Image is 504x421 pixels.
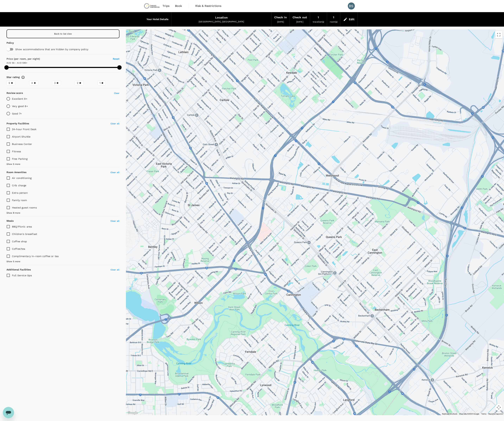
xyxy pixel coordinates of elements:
[333,15,334,20] div: 1
[110,122,119,125] span: Clear all
[296,21,303,23] span: [DATE]
[12,225,32,228] span: BBQ/Picnic area
[7,91,23,95] h6: Review score
[175,4,182,8] span: Book
[7,268,31,272] h6: Additional Facilities
[495,404,502,411] button: Map camera controls
[31,81,33,85] span: 4
[110,220,119,222] span: Clear all
[7,62,27,64] span: AUD 56 - AUD 595+
[12,240,27,243] span: Coffee shop
[15,48,105,51] p: Show accommodations that are hidden by company policy
[459,413,479,415] span: Map data ©2025 Google
[113,57,120,60] span: Reset
[174,20,268,24] div: [GEOGRAPHIC_DATA], [GEOGRAPHIC_DATA]
[12,135,30,138] span: Airport Shuttle
[12,247,25,250] span: Coffee/tea
[7,29,119,38] a: Back to list view
[21,76,25,79] svg: Star ratings are awarded to properties to represent the quality of services, facilities, and amen...
[12,255,59,258] span: Complimentary in-room coffee or tea
[54,33,72,35] span: Back to list view
[348,2,355,10] div: BS
[488,413,503,415] a: Report a map error
[9,81,10,85] span: 5
[12,184,26,187] span: Crib charge
[7,219,14,223] h6: Meals
[144,2,160,10] img: Chrysos Corporation
[7,260,20,263] span: Show 5 more
[12,206,37,209] span: Heated guest rooms
[12,177,31,179] span: Air conditioning
[313,21,324,23] span: traveller(s)
[12,157,27,160] span: Free Parking
[12,128,36,131] span: 24-hour Front Desk
[147,17,169,21] h6: Your Hotel Details
[195,4,221,8] span: Risk & Restrictions
[12,112,22,115] p: Good 7+
[110,171,119,174] span: Clear all
[442,413,457,415] button: Keyboard shortcuts
[349,17,355,22] div: Edit
[495,31,502,38] button: Toggle fullscreen view
[100,81,100,85] span: 1
[12,97,27,101] p: Excellent 9+
[318,15,319,20] div: 1
[114,92,120,94] span: Clear
[127,411,138,415] a: Click to see this area on Google Maps
[12,150,21,153] span: Fitness
[3,407,14,418] iframe: Button to launch messaging window
[215,15,228,20] div: Location
[12,274,32,277] span: Full Service Spa
[127,411,138,415] img: Google
[54,81,56,85] span: 3
[7,57,91,61] h6: Price (per room, per night)
[481,413,486,415] a: Terms (opens in new tab)
[7,122,29,126] h6: Property Facilities
[293,15,307,20] div: Check out
[12,191,28,194] span: Extra person
[7,211,20,215] span: Show 8 more
[7,75,20,79] h6: Star rating
[7,170,26,174] h6: Room Amenities
[274,15,287,20] div: Check in
[12,233,37,235] span: Children's breakfast
[12,104,28,108] p: Very good 8+
[12,143,32,145] span: Business Center
[163,4,169,8] span: Trips
[110,269,119,271] span: Clear all
[330,21,337,23] span: room(s)
[12,199,27,202] span: Family room
[277,21,284,23] span: [DATE]
[77,81,78,85] span: 2
[7,41,15,45] p: Policy
[7,163,20,166] span: Show 5 more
